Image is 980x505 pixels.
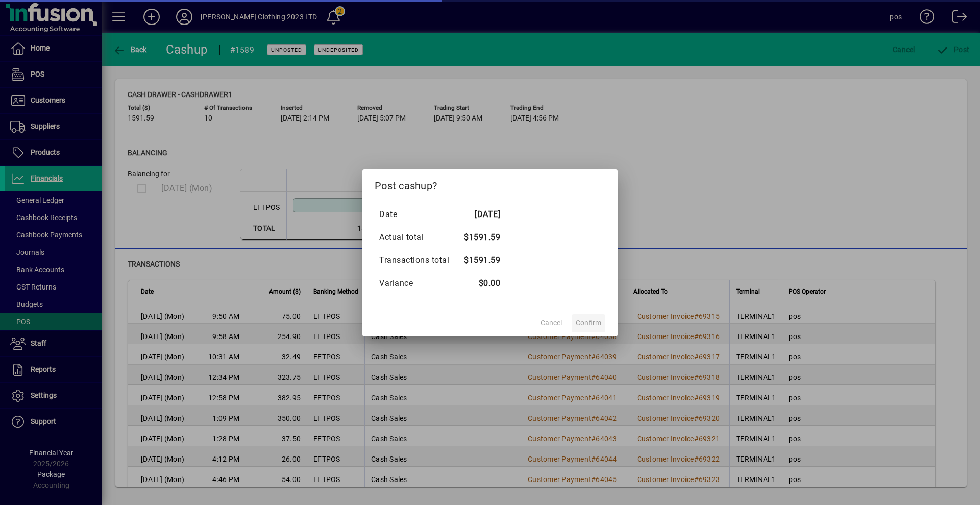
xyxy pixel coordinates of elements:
td: $1591.59 [459,249,500,272]
h2: Post cashup? [362,169,618,199]
td: [DATE] [459,203,500,226]
td: Variance [379,272,459,295]
td: Actual total [379,226,459,249]
td: Date [379,203,459,226]
td: $0.00 [459,272,500,295]
td: Transactions total [379,249,459,272]
td: $1591.59 [459,226,500,249]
